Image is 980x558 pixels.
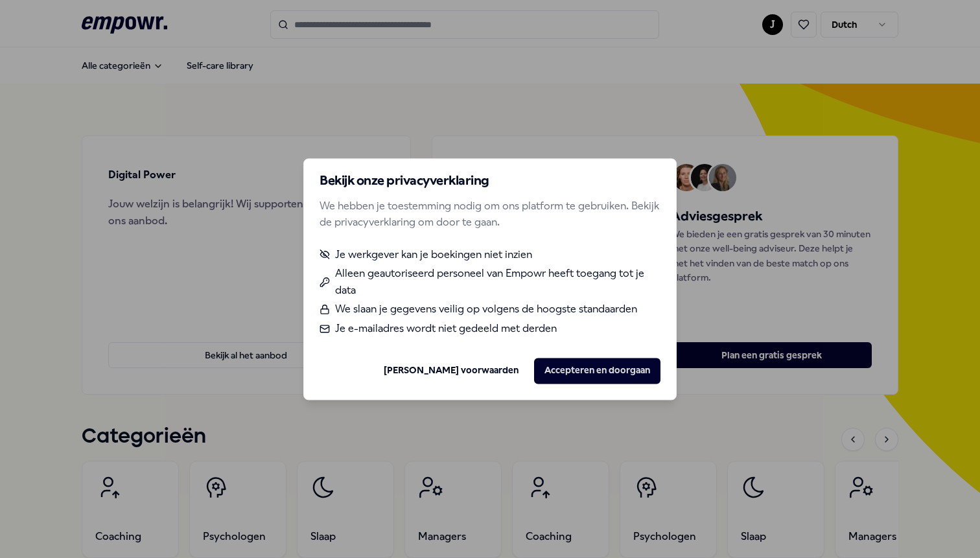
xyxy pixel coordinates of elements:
[373,358,529,384] button: [PERSON_NAME] voorwaarden
[320,198,660,231] p: We hebben je toestemming nodig om ons platform te gebruiken. Bekijk de privacyverklaring om door ...
[534,358,660,384] button: Accepteren en doorgaan
[320,320,660,337] li: Je e-mailadres wordt niet gedeeld met derden
[384,364,519,378] a: [PERSON_NAME] voorwaarden
[320,266,660,299] li: Alleen geautoriseerd personeel van Empowr heeft toegang tot je data
[320,174,660,187] h2: Bekijk onze privacyverklaring
[320,301,660,318] li: We slaan je gegevens veilig op volgens de hoogste standaarden
[320,246,660,263] li: Je werkgever kan je boekingen niet inzien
